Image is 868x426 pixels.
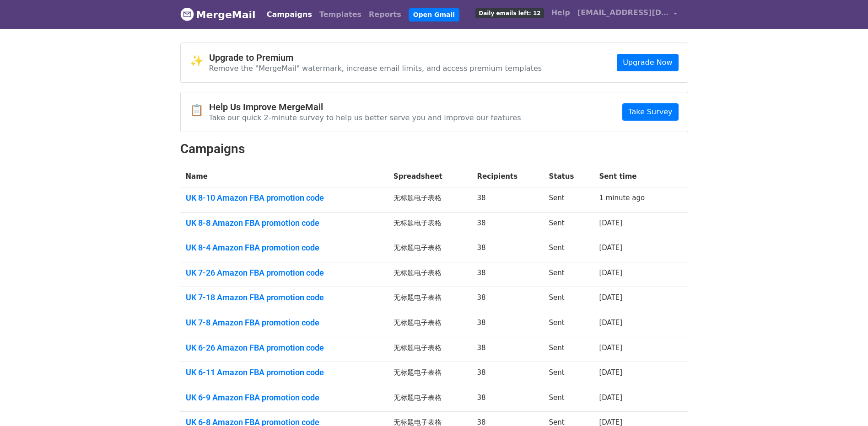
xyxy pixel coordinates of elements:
a: [DATE] [599,394,622,402]
td: 38 [472,387,544,412]
a: UK 7-26 Amazon FBA promotion code [186,268,383,278]
a: [EMAIL_ADDRESS][DOMAIN_NAME] [574,4,681,25]
td: 无标题电子表格 [388,212,472,237]
td: 无标题电子表格 [388,362,472,387]
p: Take our quick 2-minute survey to help us better serve you and improve our features [209,113,521,122]
td: 无标题电子表格 [388,187,472,213]
a: Templates [316,5,365,24]
h2: Campaigns [180,141,688,157]
th: Recipients [472,166,544,187]
td: Sent [543,337,593,362]
a: UK 6-26 Amazon FBA promotion code [186,343,383,353]
a: Open Gmail [409,8,459,21]
td: Sent [543,362,593,387]
a: 1 minute ago [599,194,645,202]
span: 📋 [190,104,209,117]
td: 38 [472,337,544,362]
a: Campaigns [263,5,316,24]
a: UK 8-10 Amazon FBA promotion code [186,193,383,203]
td: Sent [543,312,593,337]
td: 38 [472,362,544,387]
span: ✨ [190,54,209,68]
a: [DATE] [599,269,622,277]
img: MergeMail logo [180,7,194,21]
td: 无标题电子表格 [388,337,472,362]
a: [DATE] [599,319,622,327]
a: [DATE] [599,293,622,302]
td: 38 [472,287,544,312]
a: [DATE] [599,344,622,352]
span: Daily emails left: 12 [475,8,544,18]
a: [DATE] [599,219,622,227]
th: Sent time [593,166,673,187]
a: UK 6-11 Amazon FBA promotion code [186,367,383,378]
th: Spreadsheet [388,166,472,187]
a: UK 6-9 Amazon FBA promotion code [186,393,383,403]
a: Reports [365,5,405,24]
h4: Upgrade to Premium [209,52,542,63]
p: Remove the "MergeMail" watermark, increase email limits, and access premium templates [209,64,542,73]
td: 无标题电子表格 [388,287,472,312]
a: Take Survey [622,103,678,121]
td: 38 [472,312,544,337]
a: [DATE] [599,368,622,377]
a: Help [548,4,574,22]
a: Upgrade Now [617,54,678,71]
td: 38 [472,212,544,237]
td: 无标题电子表格 [388,262,472,287]
td: 无标题电子表格 [388,312,472,337]
td: Sent [543,262,593,287]
td: Sent [543,187,593,213]
a: MergeMail [180,5,256,24]
td: 38 [472,237,544,262]
a: UK 8-8 Amazon FBA promotion code [186,218,383,228]
td: 38 [472,187,544,213]
a: Daily emails left: 12 [472,4,547,22]
a: UK 7-18 Amazon FBA promotion code [186,293,383,303]
th: Status [543,166,593,187]
td: Sent [543,387,593,412]
th: Name [180,166,388,187]
td: Sent [543,287,593,312]
a: [DATE] [599,244,622,252]
a: UK 8-4 Amazon FBA promotion code [186,243,383,253]
h4: Help Us Improve MergeMail [209,101,521,112]
td: Sent [543,212,593,237]
span: [EMAIL_ADDRESS][DOMAIN_NAME] [577,7,669,18]
td: 无标题电子表格 [388,237,472,262]
td: 无标题电子表格 [388,387,472,412]
td: Sent [543,237,593,262]
td: 38 [472,262,544,287]
a: UK 7-8 Amazon FBA promotion code [186,318,383,328]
